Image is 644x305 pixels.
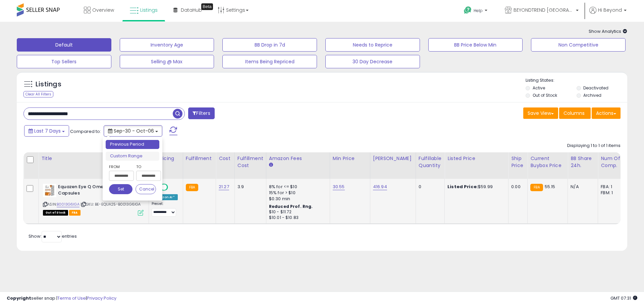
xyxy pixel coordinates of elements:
b: Reduced Prof. Rng. [269,204,313,209]
span: Listings [140,7,158,13]
button: Selling @ Max [120,55,214,68]
small: FBA [530,184,543,191]
div: $10.01 - $10.83 [269,215,325,221]
span: DataHub [181,7,202,13]
label: To [136,163,156,170]
span: Help [474,8,483,13]
button: Non Competitive [531,38,626,52]
div: FBM: 1 [601,190,623,196]
div: Min Price [333,155,367,162]
a: Hi Beyond [589,7,627,22]
div: $59.99 [447,184,503,190]
span: OFF [167,184,178,190]
div: Num of Comp. [601,155,625,169]
button: Default [17,38,111,52]
label: Out of Stock [533,92,557,98]
button: BB Drop in 7d [222,38,317,52]
span: Columns [563,110,585,117]
div: Amazon Fees [269,155,327,162]
div: $0.30 min [269,196,325,202]
a: Help [459,1,494,22]
span: FBA [69,210,80,216]
i: Get Help [464,6,472,14]
a: 21.27 [219,183,229,190]
small: FBA [186,184,198,191]
button: Cancel [136,184,156,194]
span: Last 7 Days [34,128,61,134]
button: Set [109,184,132,194]
button: Filters [188,107,214,119]
span: Sep-30 - Oct-06 [114,128,154,134]
span: Show: entries [29,233,77,239]
li: Custom Range [106,152,159,161]
a: B0013G6IGA [57,202,79,207]
button: Inventory Age [120,38,214,52]
span: 2025-10-14 07:31 GMT [610,295,637,301]
div: Fulfillment Cost [237,155,263,169]
div: Listed Price [447,155,505,162]
a: Privacy Policy [87,295,116,301]
div: Fulfillable Quantity [419,155,442,169]
button: Actions [592,107,621,119]
span: Overview [92,7,114,13]
div: Title [41,155,146,162]
b: Equazen Eye Q Omega 3 & 6 180 Capsules [58,184,140,198]
button: Items Being Repriced [222,55,317,68]
label: Active [533,85,545,91]
div: 8% for <= $10 [269,184,325,190]
small: Amazon Fees. [269,162,273,168]
button: Sep-30 - Oct-06 [104,125,162,137]
button: Last 7 Days [24,125,69,137]
button: Save View [523,107,558,119]
button: Top Sellers [17,55,111,68]
div: Ship Price [511,155,525,169]
div: N/A [571,184,593,190]
div: Tooltip anchor [201,3,213,10]
div: Current Buybox Price [530,155,565,169]
label: Archived [583,92,601,98]
span: 55.15 [545,183,555,190]
span: All listings that are currently out of stock and unavailable for purchase on Amazon [43,210,68,216]
label: From [109,163,132,170]
a: 30.55 [333,183,345,190]
div: 3.9 [237,184,261,190]
button: Needs to Reprice [325,38,420,52]
div: seller snap | | [7,295,116,302]
span: Show Analytics [589,28,627,34]
div: 0 [419,184,439,190]
a: Terms of Use [57,295,86,301]
strong: Copyright [7,295,31,301]
p: Listing States: [526,77,627,84]
button: 30 Day Decrease [325,55,420,68]
span: Hi Beyond [598,7,622,13]
h5: Listings [36,80,61,89]
div: $10 - $11.72 [269,209,325,215]
div: 0.00 [511,184,522,190]
label: Deactivated [583,85,608,91]
div: ASIN: [43,184,144,215]
div: Preset: [152,202,178,217]
b: Listed Price: [447,183,478,190]
div: Cost [219,155,232,162]
div: 15% for > $10 [269,190,325,196]
a: 416.94 [373,183,387,190]
div: BB Share 24h. [571,155,595,169]
span: BEYONDTREND [GEOGRAPHIC_DATA] [514,7,574,13]
button: BB Price Below Min [428,38,523,52]
div: Amazon AI * [152,194,178,200]
div: Displaying 1 to 1 of 1 items [567,143,621,149]
div: Clear All Filters [23,91,53,97]
span: | SKU: BE-EQUA25-B0013G6IGA [80,202,141,207]
div: Repricing [152,155,180,162]
div: FBA: 1 [601,184,623,190]
li: Previous Period [106,140,159,149]
div: [PERSON_NAME] [373,155,413,162]
span: Compared to: [70,128,101,135]
img: 41tGu22OejL._SL40_.jpg [43,184,56,197]
div: Fulfillment [186,155,213,162]
button: Columns [559,107,591,119]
